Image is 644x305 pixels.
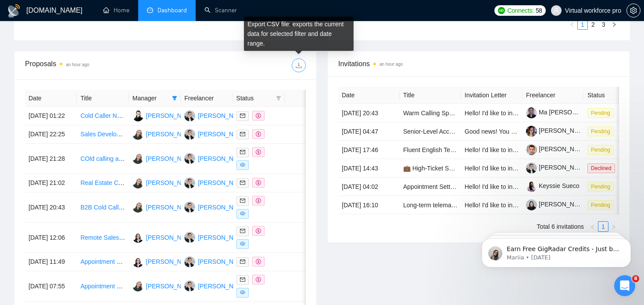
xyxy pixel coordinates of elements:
span: Pending [587,145,614,155]
span: Connects: [508,6,534,15]
span: filter [274,92,283,105]
th: Date [338,87,400,104]
td: [DATE] 22:25 [25,125,77,144]
li: 3 [598,19,609,30]
li: Next Page [609,19,619,30]
a: YB[PERSON_NAME] [132,179,197,186]
span: eye [240,290,245,295]
span: 8 [632,275,639,282]
a: LB[PERSON_NAME] [PERSON_NAME] [184,155,301,162]
button: download [292,58,306,72]
img: c1ksmbWccP7Ft0ja9gPZx79HyjWLN4mwFa7Fe5OcoMxAo_zGQJiVMvR-ubpl2dxKTl [526,199,537,210]
a: COld calling and appointment setting [80,155,181,162]
a: Pending [587,146,617,153]
img: LB [184,153,195,164]
img: YB [132,129,143,140]
a: Keyssie Sueco [526,182,580,189]
td: [DATE] 14:43 [338,159,400,177]
li: Previous Page [243,19,254,30]
time: an hour ago [66,62,89,67]
div: [PERSON_NAME] [146,178,197,188]
span: dashboard [147,7,153,13]
td: Cold Caller Needed for Investor Outreach in Vietnam [77,107,129,125]
img: LB [184,177,195,188]
a: 💼 High-Ticket Sales Closer & Lead Generator for AI Video Editing Services [403,165,609,172]
td: Appointment Setters Needed for Roofing and Solar [77,271,129,301]
img: logo [7,4,21,18]
a: Pending [587,128,617,135]
button: left [243,19,254,30]
a: [PERSON_NAME] [526,127,589,134]
td: Appointment Setter [77,253,129,271]
div: [PERSON_NAME] [PERSON_NAME] [198,257,301,266]
td: [DATE] 11:49 [25,253,77,271]
span: left [569,22,575,27]
div: [PERSON_NAME] [PERSON_NAME] [198,129,301,139]
th: Manager [129,90,181,107]
img: LB [184,280,195,291]
a: Pending [587,201,617,208]
span: dollar [256,259,261,264]
a: Pending [587,109,617,116]
a: LB[PERSON_NAME] [PERSON_NAME] [184,112,301,119]
a: LB[PERSON_NAME] [PERSON_NAME] [184,258,301,265]
div: [PERSON_NAME] [146,257,197,266]
img: MA [132,232,143,243]
a: Declined [587,164,619,171]
span: Pending [587,127,614,136]
div: Export CSV file: exports the current data for selected filter and date range. [244,17,354,51]
div: [PERSON_NAME] [146,233,197,242]
a: setting [626,7,640,14]
img: LB [184,256,195,267]
td: [DATE] 01:22 [25,107,77,125]
span: dollar [256,277,261,282]
a: Remote Sales Caller – Website Services [80,234,191,241]
a: JR[PERSON_NAME] [132,112,197,119]
td: [DATE] 12:06 [25,223,77,253]
img: c1__kO1HSl-mueq8-szGFrucuqRaPUw1h35hqsTCg0TMH8CBC3yS71TafW-C7e_IDS [526,144,537,155]
th: Date [25,90,77,107]
td: Fluent English Telemarketer with Dialer System Needed [400,141,461,159]
li: 2 [588,19,598,30]
td: 💼 High-Ticket Sales Closer & Lead Generator for AI Video Editing Services [400,159,461,177]
a: B2B Cold Calling Lead Generation Specialist Needed [80,204,225,211]
th: Invitation Letter [461,87,522,104]
td: [DATE] 04:47 [338,122,400,141]
a: MA[PERSON_NAME] [132,258,197,265]
a: Senior-Level Account Manager [403,128,487,135]
a: Appointment Setter Needed for Financial Services [403,183,540,190]
a: Appointment Setters Needed for Roofing and Solar [80,283,219,290]
span: filter [170,92,179,105]
a: LB[PERSON_NAME] [PERSON_NAME] [184,282,301,289]
img: c1AyKq6JICviXaEpkmdqJS9d0fu8cPtAjDADDsaqrL33dmlxerbgAEFrRdAYEnyeyq [526,163,537,174]
td: Appointment Setter Needed for Financial Services [400,177,461,196]
span: mail [240,277,245,282]
span: mail [240,131,245,137]
a: searchScanner [204,7,237,14]
a: [PERSON_NAME] [PERSON_NAME] [526,164,641,171]
img: LB [184,232,195,243]
td: [DATE] 21:02 [25,174,77,192]
a: 3 [599,20,608,29]
span: eye [240,162,245,167]
th: Title [400,87,461,104]
th: Freelancer [522,87,584,104]
img: LB [184,202,195,213]
a: Long-term telemarketer needed [403,202,489,209]
span: Status [236,93,272,103]
span: dollar [256,149,261,155]
li: 1 [577,19,588,30]
span: mail [240,228,245,234]
a: Fluent English Telemarketer with Dialer System Needed [403,146,555,153]
span: filter [172,96,177,101]
td: Remote Sales Caller – Website Services [77,223,129,253]
span: Pending [587,182,614,192]
a: MA[PERSON_NAME] [132,234,197,241]
a: YB[PERSON_NAME] [132,130,197,137]
a: YB[PERSON_NAME] [132,282,197,289]
a: 1 [578,20,587,29]
td: [DATE] 16:10 [338,196,400,214]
